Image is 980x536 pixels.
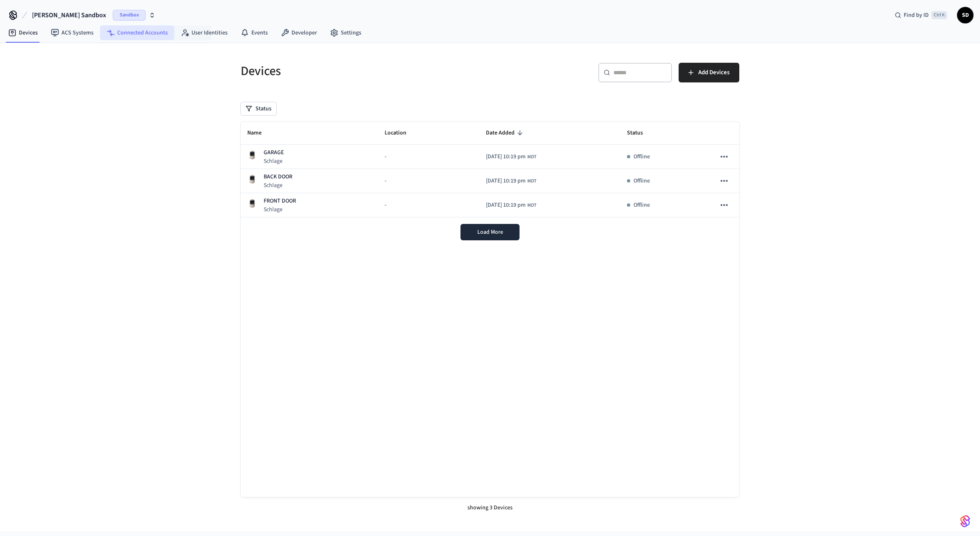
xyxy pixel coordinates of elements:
[460,224,520,240] button: Load More
[2,25,44,40] a: Devices
[486,153,536,161] div: America/Edmonton
[264,181,292,189] p: Schlage
[960,515,970,528] img: SeamLogoGradient.69752ec5.svg
[247,127,272,139] span: Name
[957,7,973,23] button: SD
[44,25,100,40] a: ACS Systems
[931,11,947,19] span: Ctrl K
[113,10,146,21] span: Sandbox
[486,127,525,139] span: Date Added
[241,122,739,217] table: sticky table
[274,25,324,40] a: Developer
[627,127,654,139] span: Status
[486,153,526,161] span: [DATE] 10:19 pm
[904,11,929,19] span: Find by ID
[241,63,485,80] h5: Devices
[477,228,503,236] span: Load More
[264,157,284,165] p: Schlage
[234,25,274,40] a: Events
[486,201,526,210] span: [DATE] 10:19 pm
[264,197,296,205] p: FRONT DOOR
[527,153,536,161] span: MDT
[241,497,739,519] div: showing 3 Devices
[527,178,536,185] span: MDT
[385,177,386,185] span: -
[264,148,284,157] p: GARAGE
[324,25,368,40] a: Settings
[698,67,729,78] span: Add Devices
[241,102,276,115] button: Status
[527,202,536,209] span: MDT
[634,201,650,210] p: Offline
[888,8,954,23] div: Find by IDCtrl K
[247,174,257,184] img: Schlage Sense Smart Deadbolt with Camelot Trim, Front
[385,201,386,210] span: -
[385,153,386,161] span: -
[264,205,296,214] p: Schlage
[634,177,650,185] p: Offline
[264,173,292,181] p: BACK DOOR
[247,150,257,160] img: Schlage Sense Smart Deadbolt with Camelot Trim, Front
[100,25,174,40] a: Connected Accounts
[486,177,536,185] div: America/Edmonton
[486,201,536,210] div: America/Edmonton
[247,198,257,208] img: Schlage Sense Smart Deadbolt with Camelot Trim, Front
[486,177,526,185] span: [DATE] 10:19 pm
[32,10,106,20] span: [PERSON_NAME] Sandbox
[958,8,973,23] span: SD
[634,153,650,161] p: Offline
[174,25,234,40] a: User Identities
[679,63,739,82] button: Add Devices
[385,127,417,139] span: Location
